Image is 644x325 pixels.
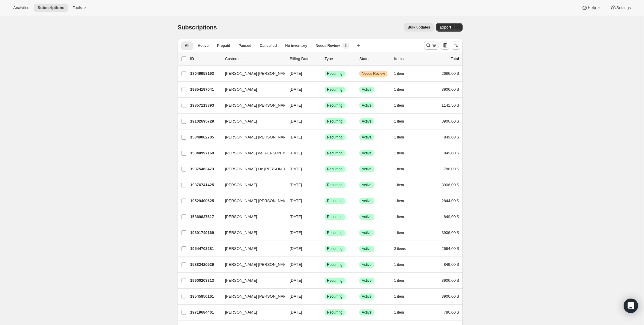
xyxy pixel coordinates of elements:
span: 1 item [394,262,404,267]
span: 2686,00 $ [442,71,459,76]
span: Recurring [327,310,343,315]
div: 19875463473[PERSON_NAME] De [PERSON_NAME][DATE]LogradoRecurringLogradoActive1 item786,00 $ [190,165,459,173]
p: 19900203313 [190,278,220,284]
div: 19544703281[PERSON_NAME][DATE]LogradoRecurringLogradoActive3 items2664,00 $ [190,245,459,253]
span: Recurring [327,87,343,92]
span: 849,00 $ [444,262,459,267]
button: 1 item [394,308,411,317]
div: 15848997169[PERSON_NAME] de [PERSON_NAME][DATE]LogradoRecurringLogradoActive1 item849,00 $ [190,149,459,157]
span: Recurring [327,199,343,203]
span: Needs Review [362,71,385,76]
div: 19891749169[PERSON_NAME][DATE]LogradoRecurringLogradoActive1 item3906,00 $ [190,229,459,237]
p: Customer [225,56,285,62]
button: Settings [607,4,634,12]
div: Open Intercom Messenger [624,299,638,313]
span: [DATE] [290,294,302,299]
span: Subscriptions [178,24,217,31]
span: [DATE] [290,310,302,314]
button: Bulk updates [404,23,434,32]
span: Needs Review [316,43,340,48]
span: Subscriptions [37,5,64,10]
div: 19854197041[PERSON_NAME][DATE]LogradoRecurringLogradoActive1 item3906,00 $ [190,85,459,94]
p: 19102695729 [190,118,220,124]
div: IDCustomerBilling DateTypeStatusItemsTotal [190,56,459,62]
span: 2664,00 $ [442,246,459,251]
span: 1 item [394,151,404,156]
span: [PERSON_NAME] [225,182,257,188]
span: No inventory [285,43,307,48]
span: Bulk updates [408,25,430,30]
p: Billing Date [290,56,320,62]
button: Tools [69,4,91,12]
button: [PERSON_NAME] [221,117,281,126]
button: Ordenar los resultados [452,41,460,50]
span: 3906,00 $ [442,87,459,92]
p: 19544703281 [190,246,220,252]
button: [PERSON_NAME] [PERSON_NAME] [221,292,281,301]
button: [PERSON_NAME] [PERSON_NAME] [221,196,281,206]
span: [DATE] [290,278,302,283]
p: 15848997169 [190,150,220,156]
button: 1 item [394,213,411,221]
span: [DATE] [290,246,302,251]
span: Paused [238,43,251,48]
button: 1 item [394,85,411,94]
span: Active [198,43,208,48]
div: 19102695729[PERSON_NAME][DATE]LogradoRecurringLogradoActive1 item3906,00 $ [190,117,459,126]
button: 1 item [394,181,411,189]
span: [DATE] [290,183,302,187]
button: [PERSON_NAME] de [PERSON_NAME] [221,148,281,158]
span: Active [362,294,372,299]
span: Recurring [327,278,343,283]
span: [PERSON_NAME] [225,246,257,252]
button: [PERSON_NAME] [PERSON_NAME] [PERSON_NAME] [221,101,281,110]
button: Analytics [10,4,33,12]
span: [PERSON_NAME] [PERSON_NAME] [225,262,290,268]
p: 19529400625 [190,198,220,204]
span: 5 [345,43,347,48]
div: 19900203313[PERSON_NAME][DATE]LogradoRecurringLogradoActive1 item3906,00 $ [190,276,459,285]
p: 19545850161 [190,293,220,299]
span: [DATE] [290,71,302,76]
button: 1 item [394,229,411,237]
button: [PERSON_NAME] [221,228,281,238]
button: 1 item [394,260,411,269]
span: Active [362,119,372,124]
span: [PERSON_NAME] [225,309,257,315]
span: Active [362,103,372,108]
button: [PERSON_NAME] [221,308,281,317]
span: [DATE] [290,135,302,139]
span: 1 item [394,71,404,76]
p: 19875463473 [190,166,220,172]
button: Help [578,4,605,12]
div: 19529400625[PERSON_NAME] [PERSON_NAME][DATE]LogradoRecurringLogradoActive1 item2844,00 $ [190,197,459,205]
span: Recurring [327,230,343,235]
span: 1 item [394,278,404,283]
p: 19719684401 [190,309,220,315]
p: 19857113393 [190,102,220,108]
span: 1 item [394,294,404,299]
p: 19891749169 [190,230,220,236]
span: [PERSON_NAME] [PERSON_NAME] [225,134,290,140]
p: 19854197041 [190,87,220,93]
button: [PERSON_NAME] [221,212,281,222]
button: 1 item [394,276,411,285]
span: [DATE] [290,230,302,235]
span: 1 item [394,214,404,219]
button: Buscar y filtrar resultados [424,41,439,50]
span: Active [362,199,372,203]
span: 849,00 $ [444,151,459,155]
button: Subscriptions [34,4,68,12]
button: [PERSON_NAME] [PERSON_NAME] [221,69,281,78]
button: [PERSON_NAME] [PERSON_NAME] [221,132,281,142]
span: [PERSON_NAME] [225,278,257,284]
button: 3 items [394,245,412,253]
span: [DATE] [290,214,302,219]
p: 15849062705 [190,134,220,140]
p: Total [451,56,459,62]
span: 786,00 $ [444,310,459,314]
span: Recurring [327,167,343,172]
span: 1 item [394,199,404,203]
div: 19545850161[PERSON_NAME] [PERSON_NAME][DATE]LogradoRecurringLogradoActive1 item3906,00 $ [190,292,459,301]
p: 19876741425 [190,182,220,188]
